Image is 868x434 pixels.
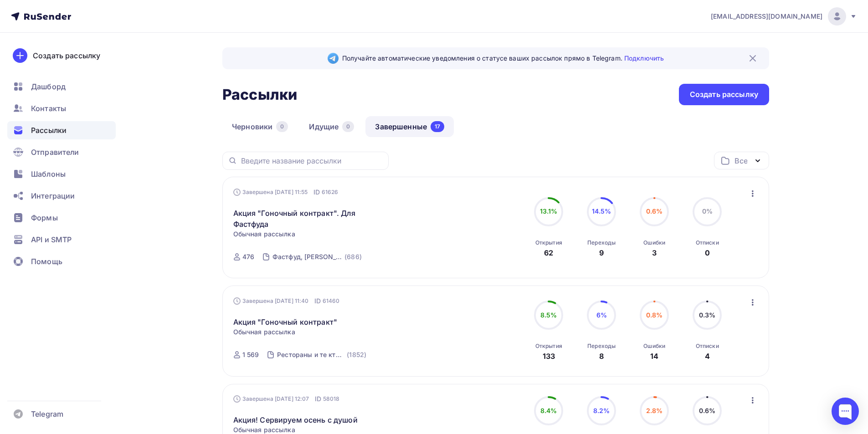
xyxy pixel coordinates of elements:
span: 0.8% [646,311,663,319]
div: Ошибки [643,239,665,246]
span: 13.1% [540,207,558,215]
div: 476 [242,252,254,261]
span: Дашборд [31,81,66,92]
span: 8.4% [540,407,557,414]
a: Рестораны и те кто их оснащает (1852) [276,347,367,362]
div: 9 [599,247,604,258]
a: [EMAIL_ADDRESS][DOMAIN_NAME] [711,7,857,26]
div: (686) [344,252,362,261]
a: Акция "Гоночный контракт" [233,317,338,327]
a: Подключить [624,54,664,62]
div: 0 [342,121,354,132]
div: 3 [652,247,657,258]
span: 8.5% [540,311,557,319]
span: 0.3% [699,311,716,319]
a: Завершенные17 [365,116,454,137]
div: 8 [599,351,604,362]
a: Черновики0 [222,116,298,137]
div: Создать рассылку [690,89,758,100]
div: Ошибки [643,342,665,350]
span: 61626 [322,188,339,197]
span: Рассылки [31,125,67,136]
div: Фастфуд, [PERSON_NAME], [PERSON_NAME] [272,252,343,261]
div: 17 [431,121,444,132]
input: Введите название рассылки [241,156,383,166]
div: Переходы [587,342,616,350]
div: Открытия [535,342,562,350]
span: 6% [596,311,607,319]
a: Рассылки [7,121,116,139]
div: (1852) [347,350,366,359]
div: Отписки [696,342,719,350]
span: Формы [31,212,58,223]
div: 1 569 [242,350,259,359]
a: Отправители [7,143,116,161]
div: 62 [544,247,553,258]
span: Помощь [31,256,62,267]
span: 0.6% [699,407,716,414]
a: Фастфуд, [PERSON_NAME], [PERSON_NAME] (686) [272,250,363,264]
span: 14.5% [592,207,611,215]
span: 0% [702,207,713,215]
div: 133 [543,351,555,362]
a: Идущие0 [299,116,364,137]
span: Обычная рассылка [233,327,295,337]
a: Дашборд [7,77,116,96]
span: ID [314,296,321,306]
span: Отправители [31,147,79,158]
h2: Рассылки [222,86,297,104]
span: [EMAIL_ADDRESS][DOMAIN_NAME] [711,12,822,21]
a: Контакты [7,99,116,117]
span: Шаблоны [31,168,66,179]
span: ID [313,188,320,197]
a: Формы [7,209,116,227]
span: 58018 [323,394,340,403]
span: Получайте автоматические уведомления о статусе ваших рассылок прямо в Telegram. [342,54,664,63]
button: Все [714,152,769,169]
div: 0 [705,247,710,258]
span: Telegram [31,408,63,419]
div: Переходы [587,239,616,246]
a: Акция! Сервируем осень с душой [233,414,358,425]
div: 4 [705,351,710,362]
span: 8.2% [593,407,610,414]
div: Завершена [DATE] 11:40 [233,296,340,306]
div: Открытия [535,239,562,246]
span: 0.6% [646,207,663,215]
div: 14 [650,351,658,362]
span: ID [315,394,321,403]
span: 61460 [323,296,340,306]
span: Контакты [31,103,66,114]
a: Акция "Гоночный контракт". Для Фастфуда [233,208,390,230]
div: Создать рассылку [33,50,100,61]
a: Шаблоны [7,165,116,183]
div: 0 [276,121,288,132]
div: Все [734,155,747,166]
span: 2.8% [646,407,663,414]
span: Интеграции [31,190,75,201]
div: Рестораны и те кто их оснащает [277,350,345,359]
div: Завершена [DATE] 12:07 [233,394,340,403]
div: Завершена [DATE] 11:55 [233,188,339,197]
span: Обычная рассылка [233,230,295,239]
span: API и SMTP [31,234,72,245]
img: Telegram [328,53,339,64]
div: Отписки [696,239,719,246]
